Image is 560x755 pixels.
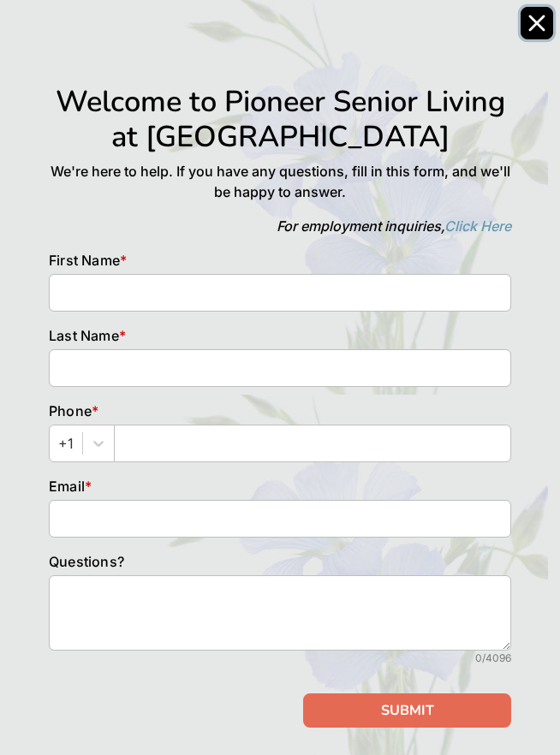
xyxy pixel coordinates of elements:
[49,161,511,202] p: We're here to help. If you have any questions, fill in this form, and we'll be happy to answer.
[49,84,511,154] h1: Welcome to Pioneer Senior Living at [GEOGRAPHIC_DATA]
[444,217,511,235] a: Click Here
[49,478,85,495] span: Email
[303,693,511,728] button: SUBMIT
[49,327,119,344] span: Last Name
[49,402,92,419] span: Phone
[521,7,553,39] button: Close
[49,553,124,570] span: Questions?
[49,216,511,236] p: For employment inquiries,
[49,252,120,269] span: First Name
